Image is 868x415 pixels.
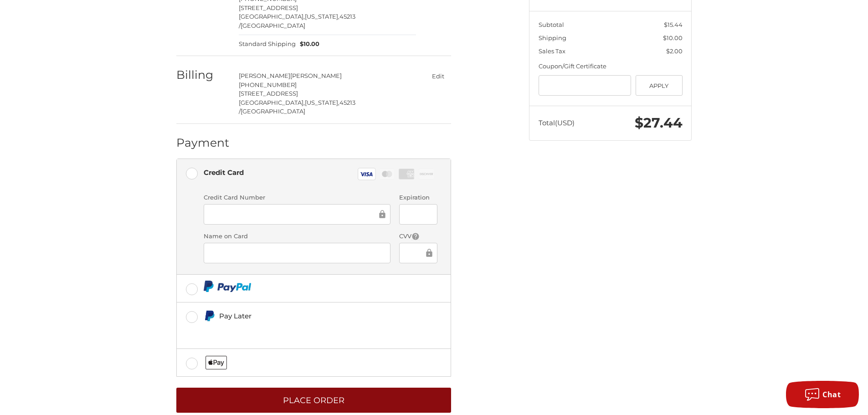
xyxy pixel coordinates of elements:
[204,193,390,202] label: Credit Card Number
[210,209,377,220] iframe: Secure Credit Card Frame - Credit Card Number
[635,114,683,131] span: $27.44
[219,308,388,323] div: Pay Later
[305,13,339,20] span: [US_STATE],
[539,75,632,96] input: Gift Certificate or Coupon Code
[539,21,564,28] span: Subtotal
[239,99,305,106] span: [GEOGRAPHIC_DATA],
[290,72,342,79] span: [PERSON_NAME]
[663,34,683,41] span: $10.00
[210,248,384,258] iframe: Secure Credit Card Frame - Cardholder Name
[204,323,389,338] iframe: PayPal Message 1
[176,68,230,82] h2: Billing
[664,21,683,28] span: $15.44
[636,75,683,96] button: Apply
[239,81,297,88] span: [PHONE_NUMBER]
[204,232,390,241] label: Name on Card
[205,356,227,369] img: Applepay icon
[539,118,575,127] span: Total (USD)
[239,90,298,97] span: [STREET_ADDRESS]
[305,99,339,106] span: [US_STATE],
[539,34,566,41] span: Shipping
[239,40,296,49] span: Standard Shipping
[239,72,290,79] span: [PERSON_NAME]
[822,389,841,400] span: Chat
[204,165,244,180] div: Credit Card
[425,69,451,82] button: Edit
[786,381,859,408] button: Chat
[666,47,683,55] span: $2.00
[204,310,215,322] img: Pay Later icon
[204,281,252,292] img: PayPal icon
[241,108,305,115] span: [GEOGRAPHIC_DATA]
[406,209,431,220] iframe: Secure Credit Card Frame - Expiration Date
[399,193,437,202] label: Expiration
[539,62,683,71] div: Coupon/Gift Certificate
[406,248,424,258] iframe: Secure Credit Card Frame - CVV
[239,13,305,20] span: [GEOGRAPHIC_DATA],
[539,47,565,55] span: Sales Tax
[239,13,355,29] span: 45213 /
[241,22,305,29] span: [GEOGRAPHIC_DATA]
[176,136,230,150] h2: Payment
[176,388,451,413] button: Place Order
[239,4,298,11] span: [STREET_ADDRESS]
[399,232,437,241] label: CVV
[296,40,320,49] span: $10.00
